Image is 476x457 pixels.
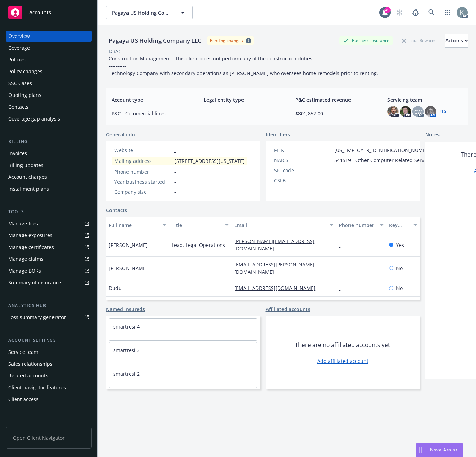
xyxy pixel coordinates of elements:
div: DBA: - [109,48,122,55]
button: Phone number [336,217,386,233]
span: Construction Management. This client does not perform any of the construction duties. ---------- ... [109,55,378,76]
div: 45 [384,7,391,13]
img: photo [400,106,411,117]
span: - [174,188,176,196]
div: Summary of insurance [8,277,61,288]
span: Legal entity type [204,96,279,103]
div: Analytics hub [6,302,92,309]
button: Key contact [386,217,420,233]
div: Title [172,222,221,229]
span: Manage exposures [6,230,92,241]
a: Contacts [6,101,92,113]
div: Tools [6,208,92,215]
div: Business Insurance [339,36,393,45]
button: Actions [445,34,468,48]
div: Actions [445,34,468,47]
div: Overview [8,31,30,42]
a: Billing updates [6,160,92,171]
div: CSLB [274,177,331,184]
span: - [334,167,336,174]
div: Company size [114,188,172,196]
a: Contacts [106,207,127,214]
div: SSC Cases [8,78,32,89]
span: - [204,110,279,117]
div: NAICS [274,157,331,164]
div: Coverage [8,42,30,53]
a: Switch app [441,6,454,19]
div: Drag to move [416,443,425,457]
a: Manage files [6,218,92,229]
div: Related accounts [8,370,48,381]
span: - [174,178,176,185]
div: Manage files [8,218,38,229]
img: photo [425,106,436,117]
a: Named insureds [106,306,145,313]
div: Account settings [6,337,92,344]
div: Manage exposures [8,230,52,241]
a: Account charges [6,172,92,183]
a: Sales relationships [6,358,92,369]
a: SSC Cases [6,78,92,89]
div: Service team [8,347,38,358]
span: Dudu - [109,284,125,292]
div: Pending changes [210,38,243,43]
span: - [174,168,176,175]
span: General info [106,131,135,138]
a: Client navigator features [6,382,92,393]
div: Installment plans [8,183,49,194]
span: [US_EMPLOYER_IDENTIFICATION_NUMBER] [334,147,434,154]
span: No [396,284,403,292]
div: Coverage gap analysis [8,113,60,124]
a: smartresi 4 [113,323,140,330]
a: - [339,285,346,291]
span: Open Client Navigator [6,427,92,449]
div: Phone number [339,222,376,229]
a: smartresi 2 [113,371,140,377]
span: There are no affiliated accounts yet [295,341,390,349]
a: Accounts [6,3,92,22]
span: 541519 - Other Computer Related Services [334,157,433,164]
div: Year business started [114,178,172,185]
a: Invoices [6,148,92,159]
a: Service team [6,347,92,358]
span: P&C estimated revenue [295,96,370,103]
span: - [172,265,173,272]
div: Account charges [8,172,47,183]
a: Loss summary generator [6,312,92,323]
div: Contacts [8,101,28,113]
span: Identifiers [266,131,290,138]
div: Billing [6,138,92,145]
div: Email [234,222,326,229]
span: $801,852.00 [295,110,370,117]
span: Accounts [29,10,51,15]
span: [PERSON_NAME] [109,241,148,249]
a: smartresi 3 [113,347,140,354]
a: Policy changes [6,66,92,77]
span: Notes [425,131,440,139]
div: Client access [8,394,39,405]
a: - [339,242,346,248]
div: FEIN [274,147,331,154]
span: Lead, Legal Operations [172,241,225,249]
span: - [334,177,336,184]
div: Website [114,147,172,154]
span: Pending changes [207,36,254,45]
button: Full name [106,217,169,233]
a: [EMAIL_ADDRESS][DOMAIN_NAME] [234,285,321,291]
div: Mailing address [114,157,172,165]
a: - [339,265,346,272]
a: Manage claims [6,254,92,265]
a: [PERSON_NAME][EMAIL_ADDRESS][DOMAIN_NAME] [234,238,314,252]
div: Billing updates [8,160,43,171]
a: Overview [6,31,92,42]
img: photo [457,7,468,18]
a: Policies [6,54,92,65]
button: Title [169,217,232,233]
span: Servicing team [387,96,462,103]
span: Nova Assist [430,447,458,453]
span: [STREET_ADDRESS][US_STATE] [174,157,245,165]
button: Nova Assist [416,443,463,457]
div: Invoices [8,148,27,159]
div: Pagaya US Holding Company LLC [106,36,204,45]
a: Coverage [6,42,92,53]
